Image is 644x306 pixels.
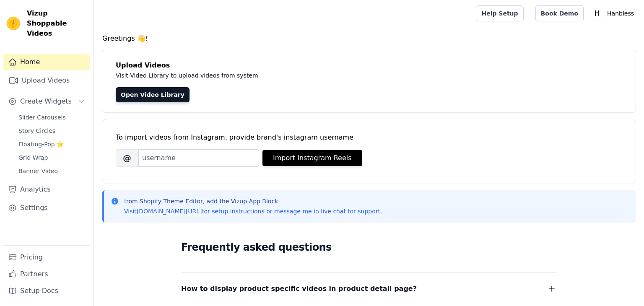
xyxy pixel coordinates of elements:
[262,150,362,166] button: Import Instagram Reels
[595,9,600,18] text: H
[116,149,138,167] span: @
[18,113,66,122] span: Slider Carousels
[124,197,382,205] p: from Shopify Theme Editor, add the Vizup App Block
[3,72,90,89] a: Upload Videos
[13,125,90,137] a: Story Circles
[3,283,90,299] a: Setup Docs
[535,5,584,21] a: Book Demo
[124,207,382,215] p: Visit for setup instructions or message me in live chat for support.
[116,60,622,70] h4: Upload Videos
[20,96,72,106] span: Create Widgets
[3,181,90,198] a: Analytics
[27,8,87,39] span: Vizup Shoppable Videos
[116,132,622,143] div: To import videos from Instagram, provide brand's instagram username
[604,6,637,21] p: Hanbless
[3,200,90,216] a: Settings
[13,138,90,150] a: Floating-Pop ⭐
[181,239,557,256] h2: Frequently asked questions
[18,127,55,135] span: Story Circles
[3,54,90,70] a: Home
[116,70,491,80] p: Visit Video Library to upload videos from system
[3,266,90,283] a: Partners
[181,283,417,295] span: How to display product specific videos in product detail page?
[3,249,90,266] a: Pricing
[18,167,58,175] span: Banner Video
[13,112,90,123] a: Slider Carousels
[18,140,64,148] span: Floating-Pop ⭐
[138,149,259,167] input: username
[181,283,557,295] button: How to display product specific videos in product detail page?
[13,165,90,177] a: Banner Video
[3,93,90,110] button: Create Widgets
[7,17,20,30] img: Vizup
[137,208,202,215] a: [DOMAIN_NAME][URL]
[476,5,523,21] a: Help Setup
[18,153,48,162] span: Grid Wrap
[102,34,636,44] h4: Greetings 👋!
[116,87,190,102] a: Open Video Library
[590,6,637,21] button: H Hanbless
[13,152,90,163] a: Grid Wrap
